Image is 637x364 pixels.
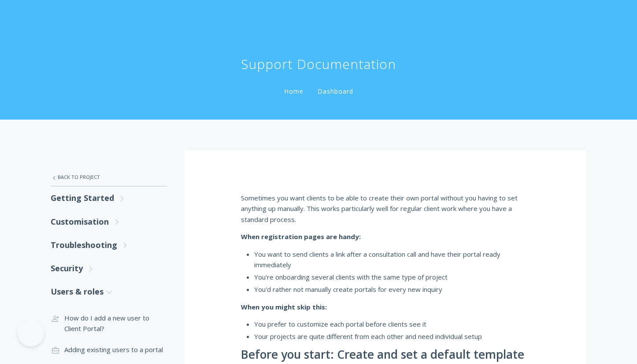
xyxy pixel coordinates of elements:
[51,307,167,339] a: How do I add a new user to Client Portal?
[241,348,530,361] h2: Before you start: Create and set a default template
[18,320,44,346] iframe: Toggle Customer Support
[282,87,305,95] a: Home
[241,193,530,225] p: Sometimes you want clients to be able to create their own portal without you having to set anythi...
[241,232,361,241] strong: When registration pages are handy:
[51,280,167,303] a: Users & roles
[241,302,327,311] strong: When you might skip this:
[51,210,167,233] a: Customisation
[254,331,530,342] li: Your projects are quite different from each other and need individual setup
[254,284,530,295] li: You'd rather not manually create portals for every new inquiry
[241,55,396,73] h1: Support Documentation
[51,186,167,210] a: Getting Started
[316,87,355,95] a: Dashboard
[254,272,530,282] li: You're onboarding several clients with the same type of project
[51,257,167,280] a: Security
[51,339,167,360] a: Adding existing users to a portal
[254,249,530,270] li: You want to send clients a link after a consultation call and have their portal ready immediately
[254,319,530,329] li: You prefer to customize each portal before clients see it
[51,168,167,186] a: Back to Project
[51,233,167,257] a: Troubleshooting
